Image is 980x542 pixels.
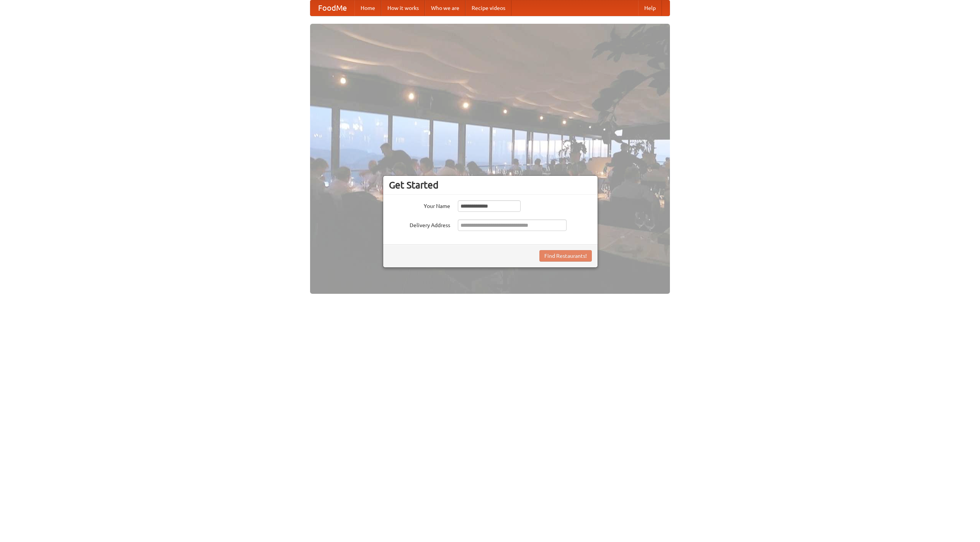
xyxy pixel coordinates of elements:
a: Who we are [425,0,465,16]
a: How it works [381,0,425,16]
a: Home [354,0,381,16]
a: FoodMe [310,0,354,16]
a: Help [638,0,662,16]
h3: Get Started [389,179,592,191]
label: Delivery Address [389,219,450,229]
label: Your Name [389,200,450,210]
button: Find Restaurants! [539,250,592,262]
a: Recipe videos [465,0,511,16]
